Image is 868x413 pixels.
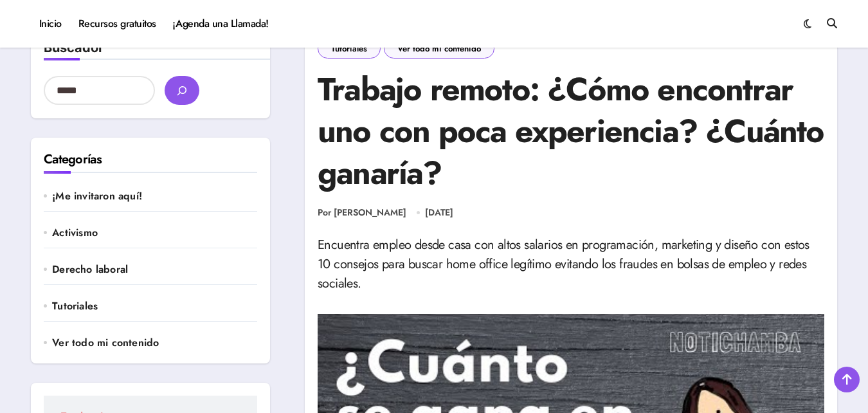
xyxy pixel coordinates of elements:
p: Encuentra empleo desde casa con altos salarios en programación, marketing y diseño con estos 10 c... [318,235,824,293]
button: buscar [165,76,199,105]
a: Ver todo mi contenido [384,39,494,59]
a: Ver todo mi contenido [52,336,257,350]
a: Derecho laboral [52,262,257,277]
a: [DATE] [425,206,453,219]
a: Tutoriales [318,39,381,59]
a: Recursos gratuitos [70,6,165,41]
a: ¡Agenda una Llamada! [165,6,277,41]
a: Tutoriales [52,299,257,313]
h2: Categorías [44,151,257,169]
a: Activismo [52,226,257,240]
time: [DATE] [425,206,453,219]
a: Por [PERSON_NAME] [318,206,406,219]
a: Inicio [31,6,70,41]
h1: Trabajo remoto: ¿Cómo encontrar uno con poca experiencia? ¿Cuánto ganaría? [318,68,824,194]
a: ¡Me invitaron aquí! [52,189,257,203]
